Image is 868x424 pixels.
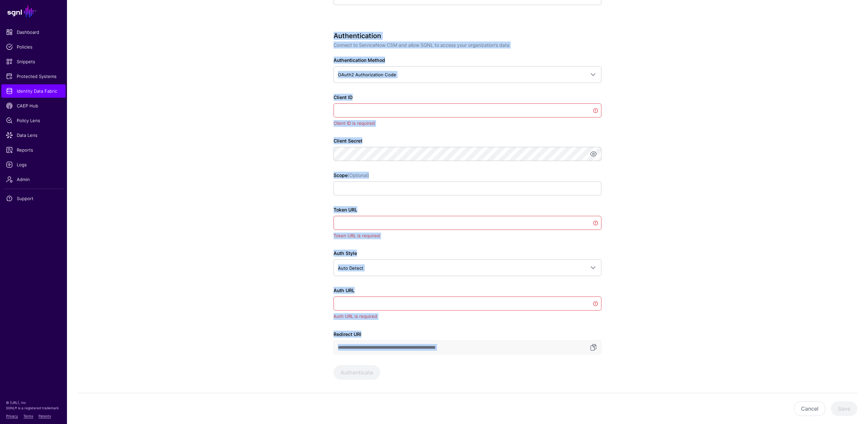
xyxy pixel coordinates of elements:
[6,176,61,183] span: Admin
[6,44,61,50] span: Policies
[1,70,66,83] a: Protected Systems
[6,88,61,94] span: Identity Data Fabric
[338,265,363,271] span: Auto Detect
[794,401,825,416] button: Cancel
[334,313,601,320] div: Auth URL is required
[6,405,61,411] p: SGNL® is a registered trademark
[23,414,33,418] a: Terms
[6,102,61,109] span: CAEP Hub
[1,25,66,39] a: Dashboard
[6,117,61,124] span: Policy Lens
[1,114,66,127] a: Policy Lens
[6,161,61,168] span: Logs
[1,84,66,98] a: Identity Data Fabric
[6,58,61,65] span: Snippets
[1,143,66,157] a: Reports
[4,4,63,19] a: SGNL
[6,132,61,139] span: Data Lens
[334,32,601,40] h3: Authentication
[338,72,396,77] span: OAuth2 Authorization Code
[334,287,355,294] label: Auth URL
[334,331,361,338] label: Redirect URI
[334,206,357,213] label: Token URL
[348,172,369,178] span: (Optional)
[6,414,18,418] a: Privacy
[39,414,51,418] a: Patents
[1,158,66,171] a: Logs
[1,129,66,142] a: Data Lens
[6,147,61,153] span: Reports
[334,137,362,144] label: Client Secret
[6,29,61,35] span: Dashboard
[6,73,61,80] span: Protected Systems
[1,55,66,68] a: Snippets
[334,57,385,64] label: Authentication Method
[334,94,353,101] label: Client ID
[6,400,61,405] p: © [URL], Inc
[334,41,601,49] p: Connect to ServiceNow CSM and allow SGNL to access your organization’s data
[334,250,357,257] label: Auth Style
[1,173,66,186] a: Admin
[334,172,369,179] label: Scope
[1,99,66,112] a: CAEP Hub
[334,120,601,127] div: Client ID is required
[334,233,601,239] div: Token URL is required
[1,40,66,54] a: Policies
[6,195,61,202] span: Support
